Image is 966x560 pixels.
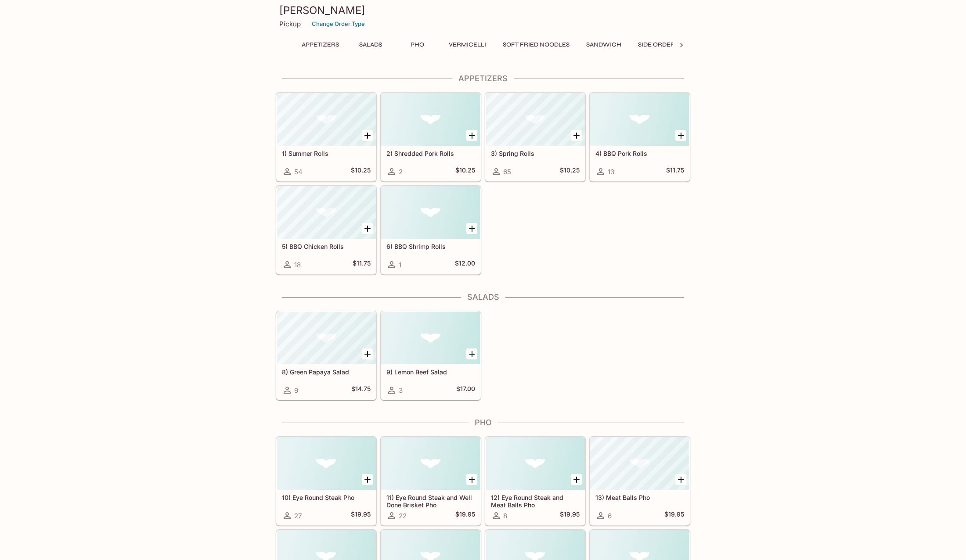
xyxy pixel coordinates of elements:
div: 6) BBQ Shrimp Rolls [381,186,480,239]
span: 27 [294,512,302,520]
h5: $17.00 [456,385,475,395]
h5: 8) Green Papaya Salad [282,368,371,376]
div: 9) Lemon Beef Salad [381,312,480,364]
span: 3 [399,386,403,395]
h3: [PERSON_NAME] [279,4,687,17]
button: Add 3) Spring Rolls [571,130,582,141]
span: 2 [399,168,403,176]
button: Add 9) Lemon Beef Salad [466,348,477,359]
div: 11) Eye Round Steak and Well Done Brisket Pho [381,437,480,490]
h5: 9) Lemon Beef Salad [386,368,475,376]
a: 8) Green Papaya Salad9$14.75 [276,311,376,400]
h5: 3) Spring Rolls [491,150,580,157]
span: 54 [294,168,303,176]
a: 10) Eye Round Steak Pho27$19.95 [276,437,376,525]
h5: $10.25 [455,166,475,177]
a: 5) BBQ Chicken Rolls18$11.75 [276,186,376,274]
a: 11) Eye Round Steak and Well Done Brisket Pho22$19.95 [381,437,481,525]
button: Add 10) Eye Round Steak Pho [362,474,373,485]
span: 1 [399,261,401,269]
button: Vermicelli [444,39,491,51]
h4: Pho [276,418,690,427]
h5: $11.75 [666,166,684,177]
span: 22 [399,512,407,520]
div: 8) Green Papaya Salad [277,312,376,364]
a: 2) Shredded Pork Rolls2$10.25 [381,93,481,181]
div: 1) Summer Rolls [277,93,376,146]
button: Add 6) BBQ Shrimp Rolls [466,223,477,234]
div: 13) Meat Balls Pho [590,437,689,490]
div: 5) BBQ Chicken Rolls [277,186,376,239]
h5: 1) Summer Rolls [282,150,371,157]
div: 2) Shredded Pork Rolls [381,93,480,146]
h4: Salads [276,292,690,302]
button: Add 13) Meat Balls Pho [675,474,686,485]
div: 4) BBQ Pork Rolls [590,93,689,146]
div: 12) Eye Round Steak and Meat Balls Pho [486,437,585,490]
button: Add 2) Shredded Pork Rolls [466,130,477,141]
a: 4) BBQ Pork Rolls13$11.75 [590,93,690,181]
h5: $19.95 [455,510,475,521]
h5: 2) Shredded Pork Rolls [386,150,475,157]
h5: $19.95 [664,510,684,521]
button: Add 4) BBQ Pork Rolls [675,130,686,141]
h5: $12.00 [455,259,475,270]
button: Add 8) Green Papaya Salad [362,348,373,359]
span: 18 [294,261,301,269]
span: 65 [503,168,511,176]
a: 12) Eye Round Steak and Meat Balls Pho8$19.95 [485,437,585,525]
h5: 4) BBQ Pork Rolls [595,150,684,157]
h5: $19.95 [351,510,371,521]
div: 10) Eye Round Steak Pho [277,437,376,490]
button: Add 11) Eye Round Steak and Well Done Brisket Pho [466,474,477,485]
button: Add 12) Eye Round Steak and Meat Balls Pho [571,474,582,485]
h5: $11.75 [353,259,371,270]
p: Pickup [279,20,301,28]
h5: 10) Eye Round Steak Pho [282,494,371,501]
span: 13 [608,168,614,176]
h5: $10.25 [560,166,580,177]
h5: 5) BBQ Chicken Rolls [282,243,371,250]
a: 3) Spring Rolls65$10.25 [485,93,585,181]
h5: 12) Eye Round Steak and Meat Balls Pho [491,494,580,508]
h5: 11) Eye Round Steak and Well Done Brisket Pho [386,494,475,508]
button: Sandwich [581,39,626,51]
h5: $10.25 [351,166,371,177]
a: 9) Lemon Beef Salad3$17.00 [381,311,481,400]
button: Pho [397,39,437,51]
button: Add 5) BBQ Chicken Rolls [362,223,373,234]
span: 9 [294,386,298,395]
h4: Appetizers [276,74,690,83]
button: Appetizers [297,39,344,51]
h5: $19.95 [560,510,580,521]
span: 6 [608,512,612,520]
button: Soft Fried Noodles [498,39,574,51]
h5: 13) Meat Balls Pho [595,494,684,501]
h5: $14.75 [351,385,371,395]
button: Salads [351,39,390,51]
button: Add 1) Summer Rolls [362,130,373,141]
div: 3) Spring Rolls [486,93,585,146]
a: 6) BBQ Shrimp Rolls1$12.00 [381,186,481,274]
a: 13) Meat Balls Pho6$19.95 [590,437,690,525]
button: Side Order [633,39,680,51]
a: 1) Summer Rolls54$10.25 [276,93,376,181]
h5: 6) BBQ Shrimp Rolls [386,243,475,250]
button: Change Order Type [308,17,369,31]
span: 8 [503,512,507,520]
